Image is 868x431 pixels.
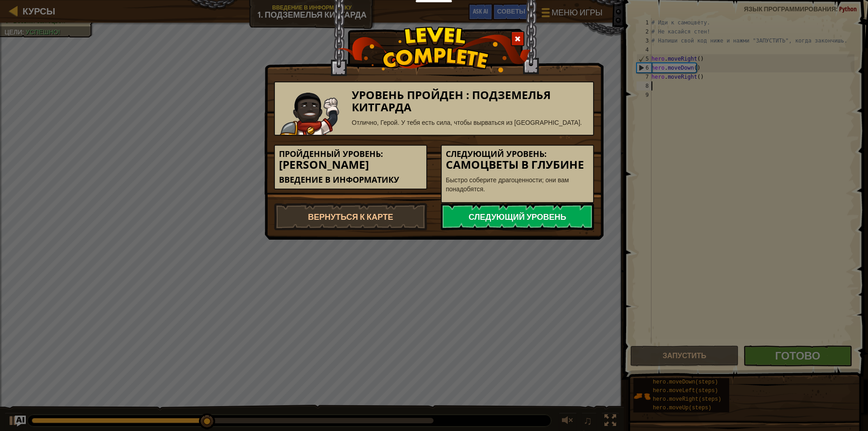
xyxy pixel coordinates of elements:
p: Быстро соберите драгоценности; они вам понадобятся. [446,175,589,194]
h3: Уровень пройден : Подземелья Китгарда [352,89,589,114]
h5: Введение в Информатику [279,175,422,185]
h3: Самоцветы в глубине [446,159,589,171]
img: level_complete.png [337,27,531,72]
h5: Следующий уровень: [446,150,589,159]
a: Следующий уровень [441,203,594,230]
h5: Пройденный уровень: [279,150,422,159]
h3: [PERSON_NAME] [279,159,422,171]
div: Отлично, Герой. У тебя есть сила, чтобы вырваться из [GEOGRAPHIC_DATA]. [352,118,589,127]
a: Вернуться к карте [274,203,427,230]
img: champion.png [279,93,340,135]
